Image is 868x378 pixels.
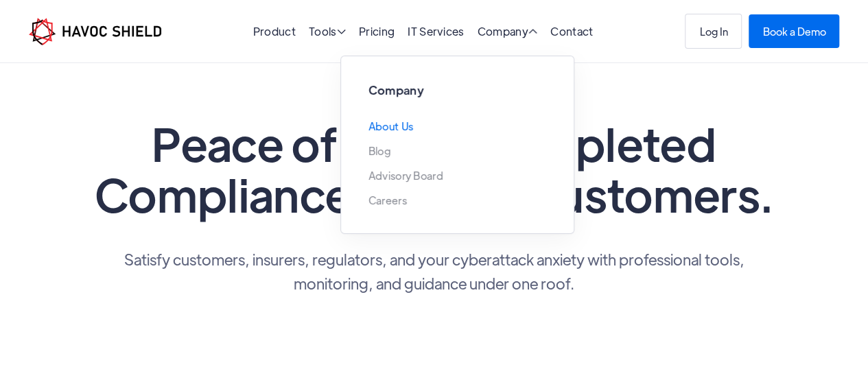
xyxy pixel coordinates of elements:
a: Log In [685,14,742,49]
a: Product [253,24,296,38]
a: About Us [368,121,414,132]
a: home [29,18,161,45]
a: Pricing [359,24,395,38]
h1: Peace of Mind. Completed Compliance. Happy Customers. [91,118,777,220]
iframe: Chat Widget [640,230,868,378]
div: Company [478,26,538,39]
div: Tools [309,26,346,39]
a: Blog [368,145,390,156]
p: Satisfy customers, insurers, regulators, and your cyberattack anxiety with professional tools, mo... [91,247,777,295]
nav: Company [340,39,574,234]
a: IT Services [408,24,465,38]
h2: Company [368,84,547,97]
img: Havoc Shield logo [29,18,161,45]
a: Contact [550,24,593,38]
a: Advisory Board [368,170,443,181]
a: Book a Demo [749,14,839,48]
span:  [528,26,537,37]
span:  [337,26,346,37]
a: Careers [368,195,407,206]
div: Company [478,26,538,39]
div: Tools [309,26,346,39]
